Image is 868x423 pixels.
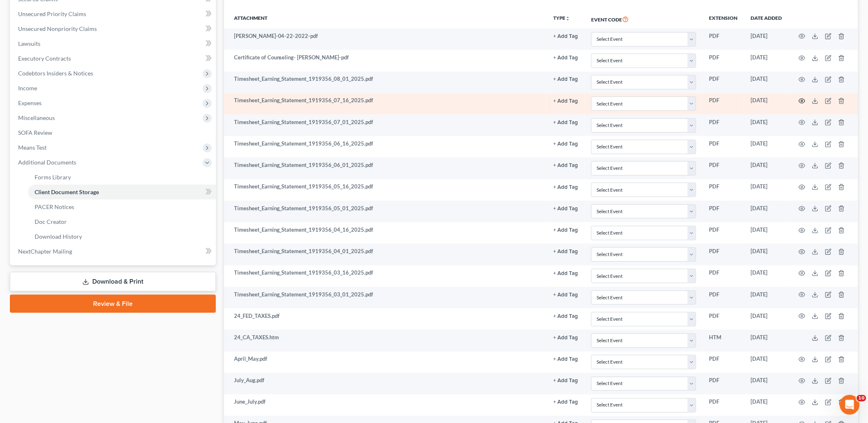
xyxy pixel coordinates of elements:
a: Download & Print [10,272,216,291]
td: PDF [703,201,744,222]
td: PDF [703,28,744,50]
a: Forms Library [28,170,216,185]
a: + Add Tag [553,247,578,255]
td: PDF [703,157,744,179]
button: + Add Tag [553,400,578,405]
td: PDF [703,72,744,93]
div: We'll be back online in 2 hours [17,113,138,121]
td: 24_CA_TAXES.htm [224,330,547,351]
a: + Add Tag [553,54,578,61]
button: + Add Tag [553,292,578,298]
button: + Add Tag [553,335,578,341]
a: + Add Tag [553,398,578,406]
td: Timesheet_Earning_Statement_1919356_06_16_2025.pdf [224,136,547,157]
i: unfold_more [565,16,570,21]
button: + Add Tag [553,378,578,384]
a: + Add Tag [553,75,578,83]
td: [DATE] [744,50,789,71]
span: Forms Library [35,174,71,181]
td: HTM [703,330,744,351]
td: [DATE] [744,222,789,244]
a: + Add Tag [553,32,578,40]
span: Income [18,85,37,92]
span: Download History [35,233,82,240]
a: NextChapter Mailing [12,244,216,259]
p: Hi there! [16,59,148,73]
a: + Add Tag [553,183,578,190]
td: Timesheet_Earning_Statement_1919356_05_01_2025.pdf [224,201,547,222]
span: Messages [68,278,97,284]
span: Search for help [17,140,67,149]
button: + Add Tag [553,77,578,82]
button: + Add Tag [553,120,578,125]
td: Certificate of Counseling- [PERSON_NAME]-pdf [224,50,547,71]
td: [DATE] [744,93,789,115]
th: Attachment [224,9,547,28]
td: PDF [703,395,744,416]
a: Lawsuits [12,36,216,51]
span: Doc Creator [35,218,67,225]
button: + Add Tag [553,314,578,319]
div: Statement of Financial Affairs - Payments Made in the Last 90 days [12,171,153,195]
td: June_July.pdf [224,395,547,416]
span: Help [131,278,144,284]
a: + Add Tag [553,291,578,298]
td: PDF [703,179,744,201]
div: Import and Export Claims [12,210,153,226]
span: Miscellaneous [18,114,55,121]
span: SOFA Review [18,129,52,136]
div: Attorney's Disclosure of Compensation [12,156,153,171]
button: + Add Tag [553,206,578,211]
a: + Add Tag [553,269,578,277]
a: + Add Tag [553,140,578,148]
td: Timesheet_Earning_Statement_1919356_03_01_2025.pdf [224,287,547,308]
td: Timesheet_Earning_Statement_1919356_06_01_2025.pdf [224,157,547,179]
div: Attorney's Disclosure of Compensation [17,159,138,168]
span: Expenses [18,99,42,106]
span: Means Test [18,144,47,151]
td: Timesheet_Earning_Statement_1919356_05_16_2025.pdf [224,179,547,201]
span: PACER Notices [35,203,74,210]
img: Profile image for Katie [81,13,97,30]
td: July_Aug.pdf [224,373,547,395]
td: Timesheet_Earning_Statement_1919356_07_16_2025.pdf [224,93,547,115]
button: Help [110,257,165,290]
td: [DATE] [744,266,789,287]
td: PDF [703,50,744,71]
div: Close [142,13,157,28]
a: + Add Tag [553,226,578,234]
button: + Add Tag [553,185,578,190]
td: Timesheet_Earning_Statement_1919356_03_16_2025.pdf [224,266,547,287]
button: Messages [55,257,110,290]
button: + Add Tag [553,357,578,362]
a: + Add Tag [553,204,578,212]
a: Unsecured Priority Claims [12,7,216,21]
button: + Add Tag [553,163,578,168]
td: [DATE] [744,352,789,373]
span: Executory Contracts [18,55,71,62]
span: NextChapter Mailing [18,248,72,255]
button: TYPEunfold_more [553,16,570,21]
a: Client Document Storage [28,185,216,200]
img: logo [16,19,64,26]
button: + Add Tag [553,141,578,147]
div: Statement of Financial Affairs - Payments Made in the Last 90 days [17,174,138,192]
td: [DATE] [744,287,789,308]
button: + Add Tag [553,271,578,276]
span: Additional Documents [18,159,76,166]
button: Search for help [12,136,153,153]
td: [DATE] [744,201,789,222]
button: + Add Tag [553,34,578,39]
th: Event Code [585,9,703,28]
td: PDF [703,93,744,115]
td: [DATE] [744,115,789,136]
div: Amendments [12,195,153,210]
span: Unsecured Priority Claims [18,10,86,17]
a: Executory Contracts [12,51,216,66]
td: PDF [703,352,744,373]
td: [DATE] [744,72,789,93]
td: [PERSON_NAME]-04-22-2022-pdf [224,28,547,50]
td: [DATE] [744,330,789,351]
span: Home [18,278,37,284]
div: Send us a message [17,104,138,113]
